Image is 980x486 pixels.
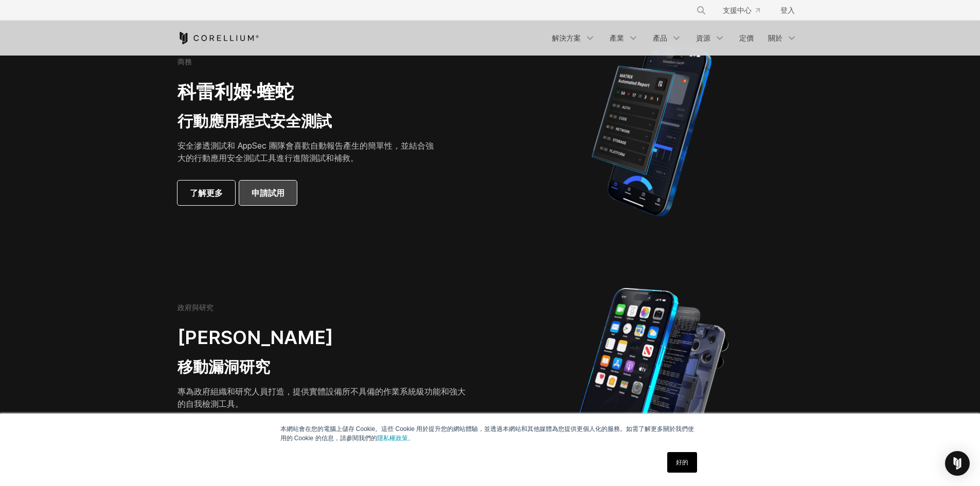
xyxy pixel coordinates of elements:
[653,33,667,42] font: 產品
[177,181,235,205] a: 了解更多
[177,303,213,312] font: 政府與研究
[177,32,259,44] a: 科雷利姆之家
[692,1,710,20] button: 搜尋
[280,425,694,442] font: 本網站會在您的電腦上儲存 Cookie。這些 Cookie 用於提升您的網站體驗，並透過本網站和其他媒體為您提供更個人化的服務。如需了解更多關於我們使用的 Cookie 的信息，請參閱我們的
[780,6,795,14] font: 登入
[177,386,466,409] font: 專為政府組織和研究人員打造，提供實體設備所不具備的作業系統級功能和強大的自我檢測工具。
[252,188,284,198] font: 申請試用
[177,357,270,376] font: 移動漏洞研究
[739,33,754,42] font: 定價
[377,435,414,442] a: 隱私權政策。
[610,33,624,42] font: 產業
[552,33,581,42] font: 解決方案
[177,57,192,66] font: 商務
[546,29,803,47] div: 導航選單
[177,326,333,349] font: [PERSON_NAME]
[945,451,970,476] div: 開啟 Intercom Messenger
[239,181,297,205] a: 申請試用
[676,459,688,466] font: 好的
[574,287,729,467] img: iPhone 模型分為用於建立實體設備的機制。
[667,452,697,473] a: 好的
[574,41,729,221] img: Corellium MATRIX 自動報告 iPhone 上跨安全類別的應用程式漏洞測試結果。
[177,112,332,130] font: 行動應用程式安全測試
[177,140,434,163] font: 安全滲透測試和 AppSec 團隊會喜歡自動報告產生的簡單性，並結合強大的行動應用安全測試工具進行進階測試和補救。
[696,33,710,42] font: 資源
[190,188,223,198] font: 了解更多
[684,1,803,20] div: 導航選單
[177,80,294,103] font: 科雷利姆·蝰蛇
[768,33,782,42] font: 關於
[723,6,752,14] font: 支援中心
